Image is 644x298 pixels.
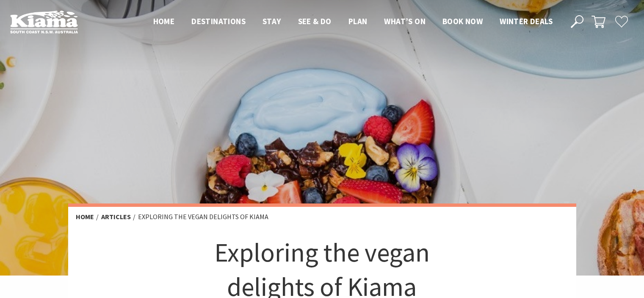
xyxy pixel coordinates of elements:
[101,212,131,221] a: Articles
[191,16,246,26] span: Destinations
[500,16,553,26] span: Winter Deals
[263,16,281,26] span: Stay
[153,16,175,26] span: Home
[298,16,332,26] span: See & Do
[348,16,368,26] span: Plan
[10,10,78,33] img: Kiama Logo
[442,16,483,26] span: Book now
[138,212,268,223] li: Exploring the vegan delights of Kiama
[145,15,561,29] nav: Main Menu
[76,212,94,221] a: Home
[384,16,426,26] span: What’s On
